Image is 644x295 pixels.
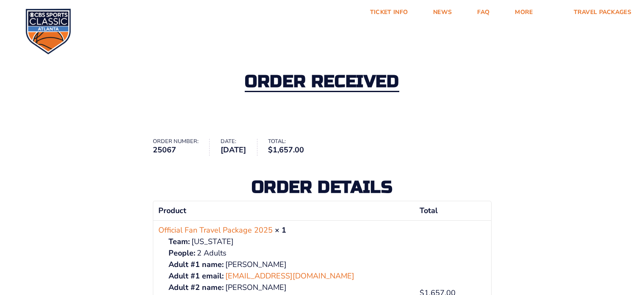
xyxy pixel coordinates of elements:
[268,145,304,155] bdi: 1,657.00
[153,139,210,156] li: Order number:
[153,144,199,156] strong: 25067
[221,144,246,156] strong: [DATE]
[169,236,410,247] p: [US_STATE]
[275,225,286,235] strong: × 1
[169,282,410,293] p: [PERSON_NAME]
[169,247,410,259] p: 2 Adults
[25,8,71,54] img: CBS Sports Classic
[153,201,415,220] th: Product
[169,259,410,270] p: [PERSON_NAME]
[268,139,315,156] li: Total:
[169,247,195,259] strong: People:
[169,282,224,293] strong: Adult #2 name:
[415,201,491,220] th: Total
[245,73,399,92] h2: Order received
[268,145,273,155] span: $
[169,259,224,270] strong: Adult #1 name:
[225,270,354,282] a: [EMAIL_ADDRESS][DOMAIN_NAME]
[158,225,273,236] a: Official Fan Travel Package 2025
[153,179,492,196] h2: Order details
[169,236,190,247] strong: Team:
[169,270,224,282] strong: Adult #1 email:
[221,139,257,156] li: Date:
